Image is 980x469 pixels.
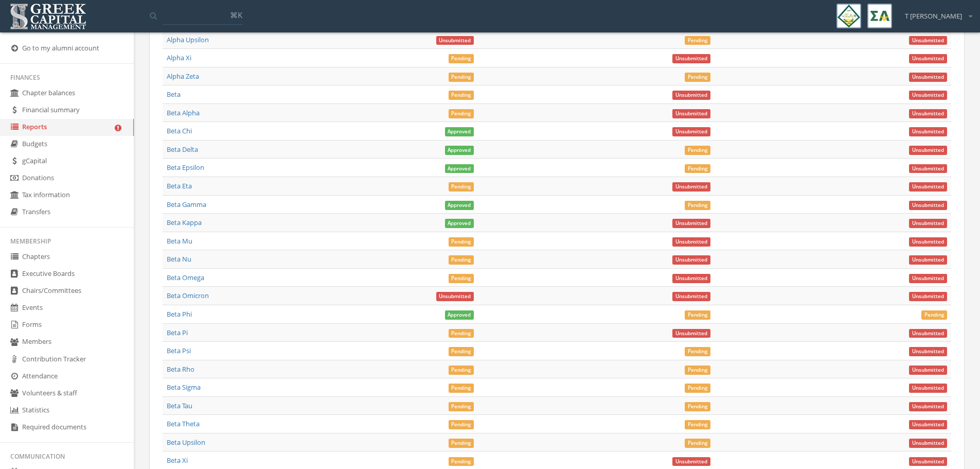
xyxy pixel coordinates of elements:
a: Beta Phi [167,309,192,319]
span: Pending [685,310,710,320]
span: Pending [449,182,474,192]
a: Unsubmitted [909,126,947,135]
a: Unsubmitted [909,72,947,81]
a: Beta Theta [167,419,200,428]
span: Unsubmitted [909,439,947,448]
a: Unsubmitted [909,90,947,99]
a: Pending [449,53,474,62]
a: Pending [449,346,474,355]
a: Beta Epsilon [167,163,204,172]
span: Unsubmitted [672,54,710,63]
a: Pending [685,383,710,392]
a: Pending [685,72,710,81]
a: Approved [445,309,474,319]
span: Approved [445,219,474,228]
span: Unsubmitted [436,36,474,45]
a: Pending [685,419,710,428]
span: Unsubmitted [909,54,947,63]
span: Pending [685,384,710,393]
span: Pending [685,201,710,210]
span: ⌘K [230,10,242,20]
a: Pending [449,236,474,246]
a: Unsubmitted [909,438,947,447]
a: Approved [445,163,474,172]
a: Unsubmitted [672,53,710,62]
a: Unsubmitted [909,456,947,465]
a: Unsubmitted [909,236,947,246]
a: Beta Chi [167,126,192,135]
span: Pending [685,366,710,375]
a: Pending [685,346,710,355]
span: Unsubmitted [909,366,947,375]
a: Approved [445,126,474,135]
span: Unsubmitted [909,109,947,118]
a: Alpha Zeta [167,72,199,81]
span: Pending [449,91,474,100]
a: Pending [921,309,947,319]
span: Pending [449,439,474,448]
a: Beta Sigma [167,383,201,392]
a: Pending [449,273,474,282]
span: Unsubmitted [909,127,947,136]
a: Pending [449,364,474,374]
a: Pending [449,456,474,465]
span: Unsubmitted [672,219,710,228]
span: Approved [445,127,474,136]
span: Unsubmitted [909,255,947,265]
a: Approved [445,145,474,154]
span: Unsubmitted [672,109,710,118]
a: Pending [449,108,474,117]
span: Unsubmitted [909,182,947,192]
div: T [PERSON_NAME] [898,4,972,21]
span: Pending [449,255,474,265]
span: Pending [449,347,474,356]
a: Unsubmitted [909,200,947,209]
a: Unsubmitted [672,273,710,282]
a: Unsubmitted [909,291,947,300]
a: Unsubmitted [672,90,710,99]
span: Unsubmitted [909,274,947,283]
span: Pending [685,146,710,155]
a: Unsubmitted [909,273,947,282]
a: Pending [685,364,710,374]
a: Beta Omega [167,273,204,282]
a: Beta Upsilon [167,438,205,447]
a: Beta Kappa [167,218,202,227]
a: Unsubmitted [672,126,710,135]
span: Approved [445,310,474,320]
a: Beta Eta [167,181,192,190]
a: Pending [685,401,710,410]
a: Unsubmitted [909,383,947,392]
span: Pending [449,457,474,466]
span: Approved [445,146,474,155]
a: Pending [449,181,474,190]
span: Pending [449,237,474,247]
span: Unsubmitted [909,402,947,411]
span: Pending [685,164,710,173]
a: Beta Psi [167,346,191,355]
span: Approved [445,164,474,173]
span: Pending [449,366,474,375]
a: Unsubmitted [672,328,710,337]
a: Pending [685,35,710,44]
span: Unsubmitted [909,219,947,228]
a: Unsubmitted [909,401,947,410]
a: Unsubmitted [909,346,947,355]
a: Unsubmitted [672,218,710,227]
a: Pending [685,309,710,319]
span: Pending [685,36,710,45]
span: Pending [685,73,710,82]
a: Pending [449,383,474,392]
span: Pending [921,310,947,320]
span: Unsubmitted [909,201,947,210]
a: Beta Gamma [167,200,206,209]
span: Unsubmitted [909,420,947,429]
a: Beta Xi [167,456,188,465]
a: Pending [449,401,474,410]
a: Approved [445,200,474,209]
span: Pending [449,109,474,118]
a: Approved [445,218,474,227]
span: Unsubmitted [909,329,947,338]
a: Beta Alpha [167,108,200,117]
a: Unsubmitted [909,328,947,337]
